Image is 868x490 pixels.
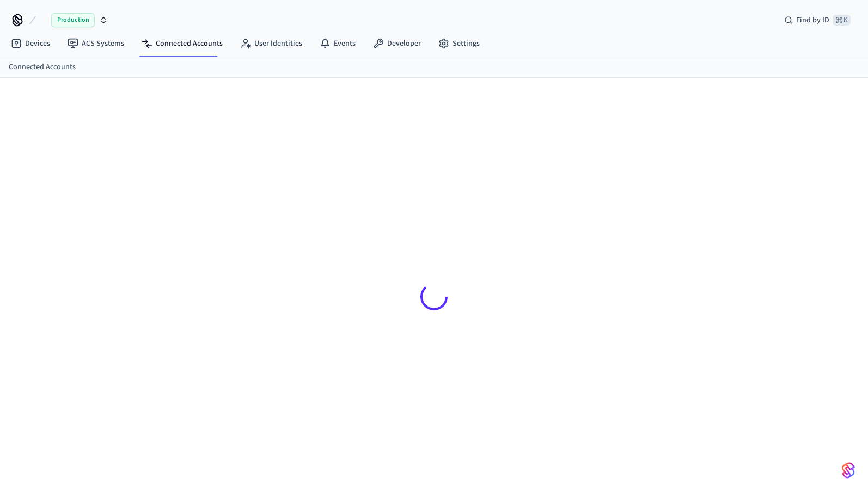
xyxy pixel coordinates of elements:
a: ACS Systems [59,34,133,53]
div: Find by ID⌘ K [775,10,859,30]
a: User Identities [231,34,311,53]
a: Connected Accounts [133,34,231,53]
a: Connected Accounts [9,62,76,73]
a: Events [311,34,364,53]
a: Devices [2,34,59,53]
span: ⌘ K [833,15,851,26]
span: Production [51,13,95,27]
a: Settings [430,34,488,53]
a: Developer [364,34,430,53]
span: Find by ID [796,15,829,26]
img: SeamLogoGradient.69752ec5.svg [842,462,855,479]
